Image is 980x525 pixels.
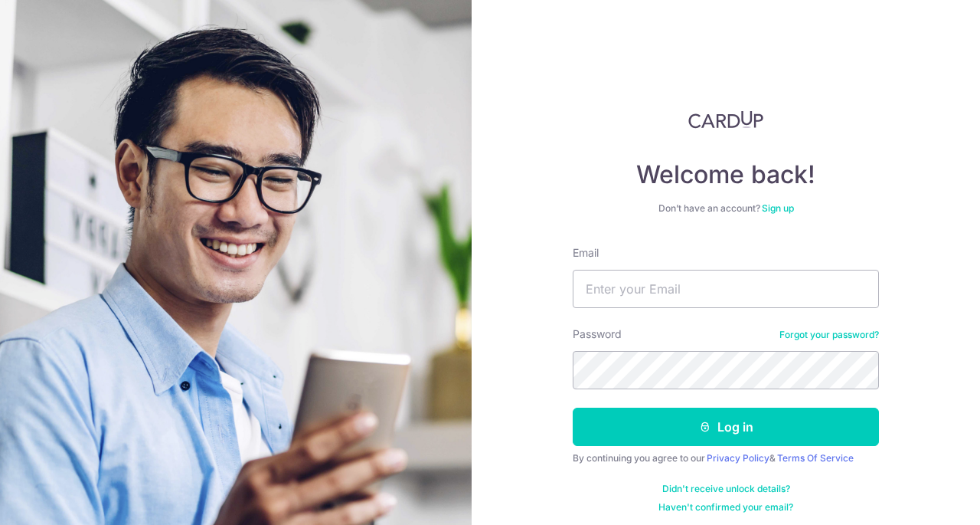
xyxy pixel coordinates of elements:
a: Didn't receive unlock details? [662,483,790,495]
label: Password [573,326,622,342]
img: CardUp Logo [688,110,763,129]
button: Log in [573,408,879,446]
div: By continuing you agree to our & [573,452,879,464]
a: Privacy Policy [707,452,769,464]
h4: Welcome back! [573,159,879,190]
input: Enter your Email [573,270,879,308]
label: Email [573,245,599,261]
a: Forgot your password? [779,329,879,341]
a: Haven't confirmed your email? [658,501,793,514]
a: Sign up [762,202,794,214]
div: Don’t have an account? [573,202,879,215]
a: Terms Of Service [777,452,854,464]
